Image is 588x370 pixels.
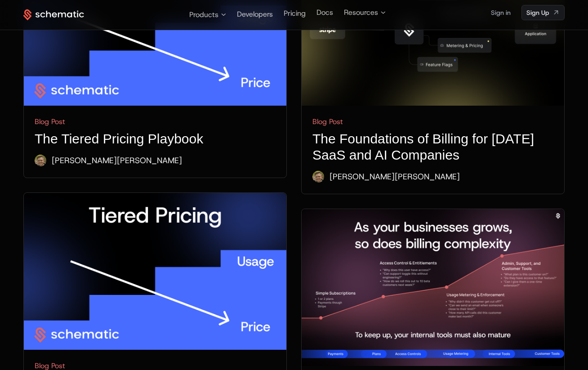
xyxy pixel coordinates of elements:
[35,116,276,127] div: Blog Post
[284,9,306,18] a: Pricing
[526,8,549,17] span: Sign Up
[521,5,565,20] a: [object Object]
[491,5,511,20] a: Sign in
[24,193,286,350] img: Tiered Pricing
[35,155,46,166] img: Ryan Echternacht
[330,170,460,183] div: [PERSON_NAME] [PERSON_NAME]
[312,171,324,183] img: Ryan Echternacht
[237,9,273,19] a: Developers
[344,7,378,18] span: Resources
[52,154,182,167] div: [PERSON_NAME] [PERSON_NAME]
[316,8,333,17] a: Docs
[189,9,218,20] span: Products
[312,116,553,127] div: Blog Post
[312,131,553,163] h1: The Foundations of Billing for [DATE] SaaS and AI Companies
[302,209,564,366] img: As your business grows, so does billing complexity
[35,131,276,147] h1: The Tiered Pricing Playbook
